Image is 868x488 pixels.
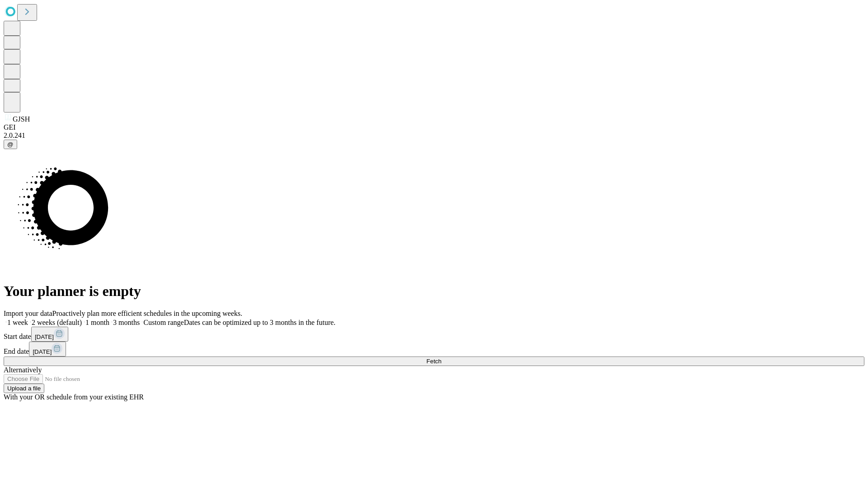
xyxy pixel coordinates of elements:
span: 1 week [7,319,28,326]
button: Fetch [4,357,864,366]
button: [DATE] [29,342,66,357]
span: @ [7,141,14,148]
span: 1 month [85,319,109,326]
div: End date [4,342,864,357]
span: Fetch [426,358,441,365]
span: Custom range [143,319,184,326]
span: Proactively plan more efficient schedules in the upcoming weeks. [52,310,242,317]
button: @ [4,140,17,149]
div: Start date [4,327,864,342]
span: [DATE] [33,348,52,355]
button: [DATE] [31,327,68,342]
span: Alternatively [4,366,42,374]
button: Upload a file [4,384,44,393]
div: GEI [4,123,864,131]
h1: Your planner is empty [4,283,864,300]
span: [DATE] [35,333,54,340]
span: With your OR schedule from your existing EHR [4,393,144,401]
span: Dates can be optimized up to 3 months in the future. [184,319,335,326]
div: 2.0.241 [4,131,864,140]
span: GJSH [13,115,30,123]
span: 3 months [113,319,140,326]
span: Import your data [4,310,52,317]
span: 2 weeks (default) [32,319,82,326]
